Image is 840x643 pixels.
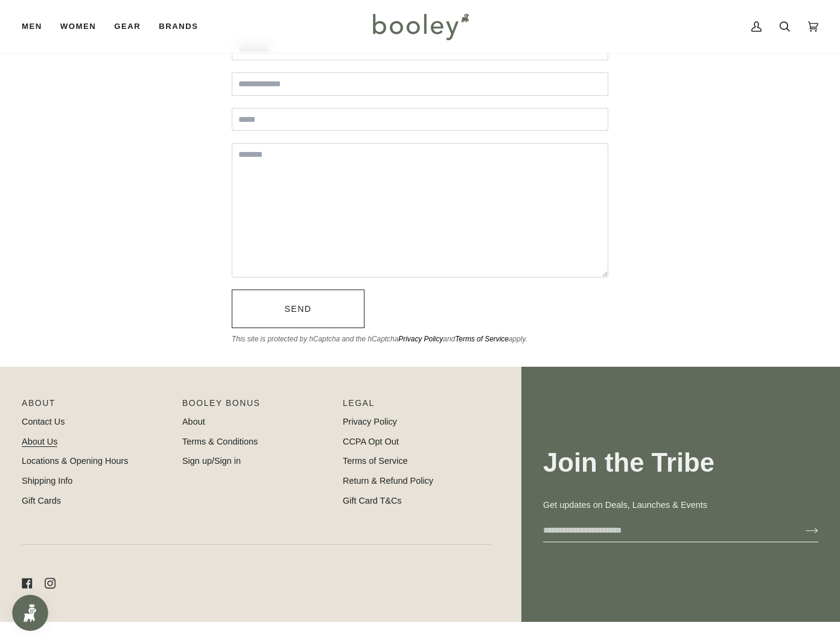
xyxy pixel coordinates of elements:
[182,437,258,446] a: Terms & Conditions
[114,21,141,33] span: Gear
[343,397,491,416] p: Pipeline_Footer Sub
[159,21,198,33] span: Brands
[232,290,364,328] button: Send
[22,21,42,33] span: Men
[343,476,433,486] a: Return & Refund Policy
[22,417,65,426] a: Contact Us
[22,397,170,416] p: Pipeline_Footer Main
[22,456,129,466] a: Locations & Opening Hours
[182,397,331,416] p: Booley Bonus
[232,334,608,345] p: This site is protected by hCaptcha and the hCaptcha and apply.
[455,335,509,343] a: Terms of Service
[60,21,96,33] span: Women
[367,9,473,44] img: Booley
[543,519,786,542] input: your-email@example.com
[543,446,818,480] h3: Join the Tribe
[343,437,399,446] a: CCPA Opt Out
[22,476,72,486] a: Shipping Info
[343,456,408,466] a: Terms of Service
[182,417,205,426] a: About
[22,437,57,446] a: About Us
[543,499,818,512] p: Get updates on Deals, Launches & Events
[786,521,818,540] button: Join
[343,417,397,426] a: Privacy Policy
[182,456,241,466] a: Sign up/Sign in
[398,335,443,343] a: Privacy Policy
[22,496,61,505] a: Gift Cards
[12,595,48,631] iframe: Button to open loyalty program pop-up
[343,496,402,505] a: Gift Card T&Cs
